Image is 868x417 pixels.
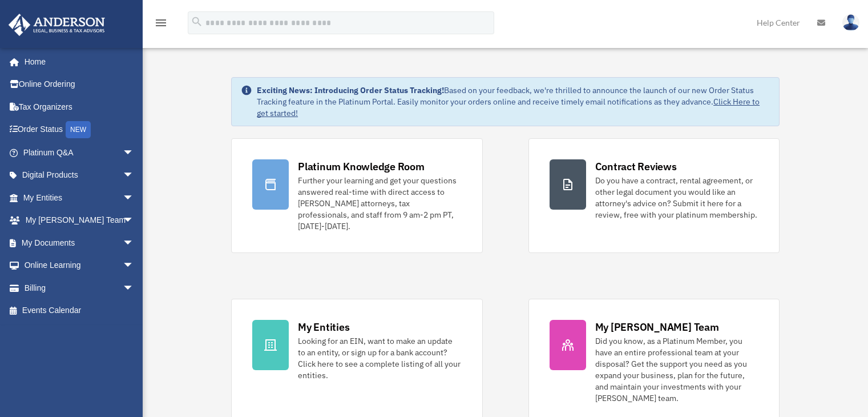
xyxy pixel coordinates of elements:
a: Home [8,50,146,73]
a: Order StatusNEW [8,118,151,142]
a: Digital Productsarrow_drop_down [8,164,151,187]
a: Tax Organizers [8,95,151,118]
a: Events Calendar [8,299,151,322]
span: arrow_drop_down [123,186,146,210]
a: Online Learningarrow_drop_down [8,254,151,277]
a: Contract Reviews Do you have a contract, rental agreement, or other legal document you would like... [528,138,780,253]
div: Further your learning and get your questions answered real-time with direct access to [PERSON_NAM... [298,175,461,232]
span: arrow_drop_down [123,276,146,300]
a: Platinum Knowledge Room Further your learning and get your questions answered real-time with dire... [231,138,482,253]
a: My Documentsarrow_drop_down [8,231,151,254]
a: menu [154,20,168,30]
span: arrow_drop_down [123,164,146,187]
div: Looking for an EIN, want to make an update to an entity, or sign up for a bank account? Click her... [298,335,461,381]
div: NEW [66,121,91,138]
span: arrow_drop_down [123,141,146,165]
a: Platinum Q&Aarrow_drop_down [8,141,151,164]
i: search [191,15,203,28]
a: Online Ordering [8,73,151,96]
img: User Pic [842,14,859,31]
div: Did you know, as a Platinum Member, you have an entire professional team at your disposal? Get th... [595,335,758,404]
div: Based on your feedback, we're thrilled to announce the launch of our new Order Status Tracking fe... [257,85,770,119]
span: arrow_drop_down [123,254,146,278]
div: Contract Reviews [595,159,677,174]
div: Do you have a contract, rental agreement, or other legal document you would like an attorney's ad... [595,175,758,220]
a: My Entitiesarrow_drop_down [8,186,151,209]
i: menu [154,16,168,30]
div: Platinum Knowledge Room [298,159,425,174]
strong: Exciting News: Introducing Order Status Tracking! [257,85,444,95]
img: Anderson Advisors Platinum Portal [5,14,108,36]
a: Billingarrow_drop_down [8,276,151,299]
span: arrow_drop_down [123,231,146,255]
span: arrow_drop_down [123,209,146,232]
div: My Entities [298,320,349,334]
a: Click Here to get started! [257,97,760,118]
div: My [PERSON_NAME] Team [595,320,719,334]
a: My [PERSON_NAME] Teamarrow_drop_down [8,209,151,232]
